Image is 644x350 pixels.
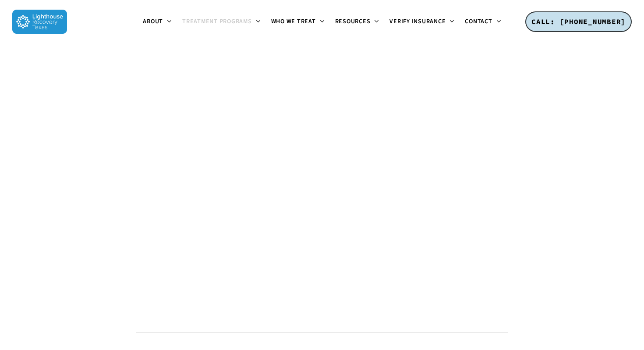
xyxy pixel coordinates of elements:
[335,17,371,26] span: Resources
[389,17,446,26] span: Verify Insurance
[182,17,252,26] span: Treatment Programs
[138,18,177,25] a: About
[460,18,506,25] a: Contact
[266,18,330,25] a: Who We Treat
[271,17,316,26] span: Who We Treat
[525,11,632,32] a: CALL: [PHONE_NUMBER]
[384,18,460,25] a: Verify Insurance
[531,17,626,26] span: CALL: [PHONE_NUMBER]
[12,10,67,34] img: Lighthouse Recovery Texas
[177,18,266,25] a: Treatment Programs
[330,18,385,25] a: Resources
[465,17,492,26] span: Contact
[143,17,163,26] span: About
